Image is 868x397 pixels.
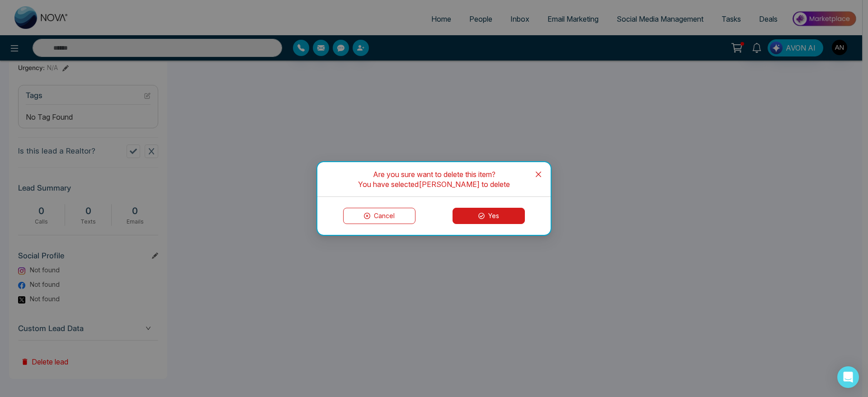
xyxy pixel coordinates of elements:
[526,162,551,187] button: Close
[453,208,525,224] button: Yes
[335,169,533,189] div: Are you sure want to delete this item? You have selected [PERSON_NAME] to delete
[343,208,415,224] button: Cancel
[837,366,859,388] div: Open Intercom Messenger
[535,171,542,178] span: close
